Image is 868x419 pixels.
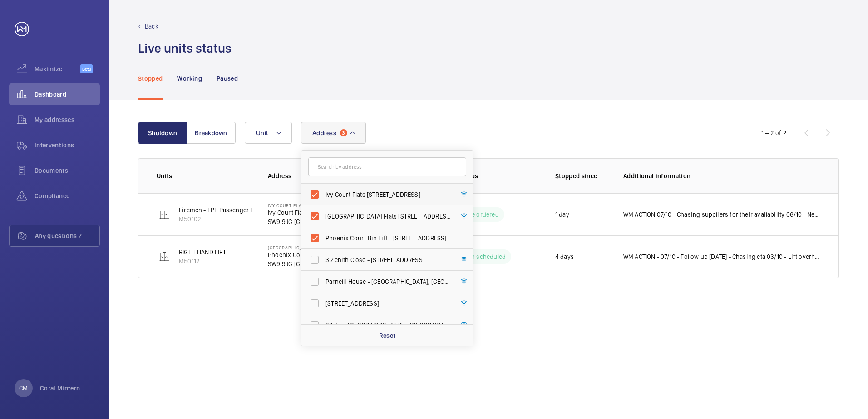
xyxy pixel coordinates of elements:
[179,214,292,224] p: M50102
[138,40,232,57] h1: Live units status
[555,210,569,219] p: 1 day
[179,205,292,214] p: Firemen - EPL Passenger Lift Flats 66-77
[245,122,292,144] button: Unit
[325,234,450,243] span: Phoenix Court Bin Lift - [STREET_ADDRESS]
[268,171,397,180] p: Address
[80,64,93,73] span: Beta
[555,171,609,180] p: Stopped since
[325,255,450,264] span: 3 Zenith Close - [STREET_ADDRESS]
[35,115,100,124] span: My addresses
[340,129,347,136] span: 3
[325,190,450,199] span: Ivy Court Flats [STREET_ADDRESS]
[325,321,450,330] span: 32-55 - [GEOGRAPHIC_DATA] - [GEOGRAPHIC_DATA]
[555,252,574,261] p: 4 days
[268,217,351,226] p: SW9 9JG [GEOGRAPHIC_DATA]
[157,171,253,180] p: Units
[379,331,396,340] p: Reset
[325,277,450,286] span: Parnelli House - [GEOGRAPHIC_DATA], [GEOGRAPHIC_DATA]
[217,74,238,83] p: Paused
[159,209,170,220] img: elevator.svg
[268,259,395,268] p: SW9 9JG [GEOGRAPHIC_DATA]
[256,129,268,136] span: Unit
[159,251,170,262] img: elevator.svg
[35,141,100,150] span: Interventions
[138,122,187,144] button: Shutdown
[268,245,395,250] p: [GEOGRAPHIC_DATA] Flats 1-65 - High Risk Building
[268,250,395,259] p: Phoenix Court Flats 1-65
[35,166,100,175] span: Documents
[179,257,226,266] p: M50112
[623,252,820,261] p: WM ACTION - 07/10 - Follow up [DATE] - Chasing eta 03/10 - Lift overheating tech follow up required
[187,122,236,144] button: Breakdown
[145,22,158,31] p: Back
[35,191,100,200] span: Compliance
[35,231,99,240] span: Any questions ?
[268,208,351,217] p: Ivy Court Flats 66-77
[19,384,28,393] p: CM
[35,64,80,73] span: Maximize
[325,212,450,221] span: [GEOGRAPHIC_DATA] Flats [STREET_ADDRESS]
[312,129,336,136] span: Address
[177,74,202,83] p: Working
[761,128,787,137] div: 1 – 2 of 2
[301,122,366,144] button: Address3
[623,171,820,180] p: Additional information
[325,299,450,308] span: [STREET_ADDRESS]
[179,248,226,257] p: RIGHT HAND LIFT
[623,210,820,219] p: WM ACTION 07/10 - Chasing suppliers for their availability 06/10 - New positing switch required, ...
[308,157,466,176] input: Search by address
[35,90,100,99] span: Dashboard
[40,384,80,393] p: Coral Mintern
[138,74,163,83] p: Stopped
[268,203,351,208] p: Ivy Court Flats 66-77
